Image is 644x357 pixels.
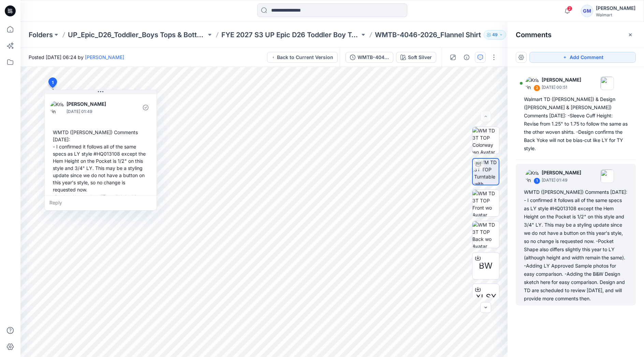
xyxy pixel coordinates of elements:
a: FYE 2027 S3 UP Epic D26 Toddler Boy Tops & Bottoms [221,30,360,40]
a: UP_Epic_D26_Toddler_Boys Tops & Bottoms [68,30,206,40]
p: [DATE] 01:49 [542,177,581,184]
img: WM TD 3T TOP Front wo Avatar [472,190,499,216]
p: [DATE] 01:49 [67,108,122,115]
button: Add Comment [529,52,636,63]
div: 1 [533,177,540,184]
button: Back to Current Version [267,52,338,63]
div: Walmart TD ([PERSON_NAME]) & Design ([PERSON_NAME] & [PERSON_NAME]) Comments [DATE]: -Sleeve Cuff... [524,95,628,153]
p: [PERSON_NAME] [67,100,122,108]
span: 1 [52,80,54,86]
p: 49 [492,31,498,39]
div: Soft Silver [408,54,432,61]
p: [PERSON_NAME] [542,76,581,84]
button: Details [461,52,472,63]
h2: Comments [516,31,552,39]
div: Walmart [596,12,635,17]
a: [PERSON_NAME] [85,54,124,60]
img: Kristin Veit [525,76,539,90]
img: WM TD 3T TOP Turntable with Avatar [474,159,499,185]
div: Reply [45,195,157,210]
p: WMTB-4046-2026_Flannel Shirt [375,30,481,40]
img: Kristin Veit [50,101,64,114]
div: WMTD ([PERSON_NAME]) Comments [DATE]: - I confirmed it follows all of the same specs as LY style ... [524,188,628,303]
a: Folders [29,30,53,40]
span: Posted [DATE] 06:24 by [29,54,124,61]
div: WMTB-4046-2026_Flannel Shirt_Soft Silver [357,54,389,61]
img: WM TD 3T TOP Back wo Avatar [472,221,499,248]
div: GM [581,5,593,17]
button: 49 [484,30,506,40]
img: WM TD 3T TOP Colorway wo Avatar [472,127,499,154]
button: Soft Silver [396,52,436,63]
img: Kristin Veit [525,169,539,183]
div: 2 [533,85,540,91]
p: [DATE] 00:51 [542,84,581,91]
span: XLSX [475,291,496,303]
button: WMTB-4046-2026_Flannel Shirt_Soft Silver [346,52,393,63]
div: [PERSON_NAME] [596,4,635,12]
span: 2 [567,6,572,11]
p: [PERSON_NAME] [542,169,581,177]
div: WMTD ([PERSON_NAME]) Comments [DATE]: - I confirmed it follows all of the same specs as LY style ... [50,126,151,260]
span: BW [479,260,493,272]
